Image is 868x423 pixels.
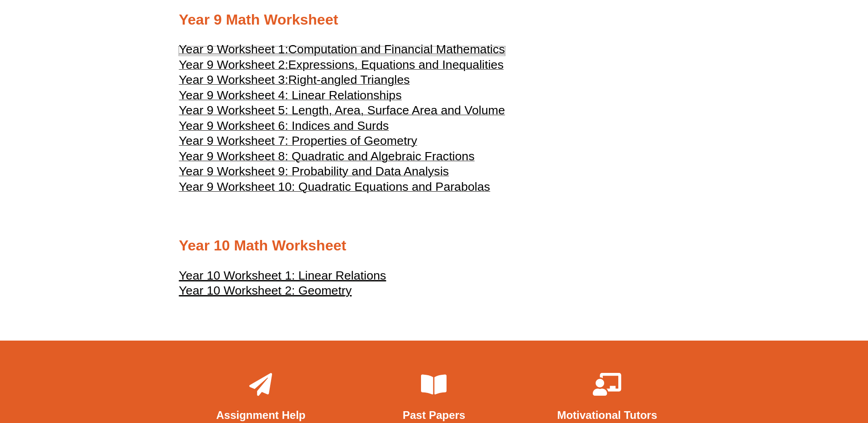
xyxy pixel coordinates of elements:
u: Year 10 Worksheet 2: Geometry [179,284,352,297]
span: Year 9 Worksheet 9: Probability and Data Analysis [179,164,449,178]
span: Year 9 Worksheet 3: [179,73,288,87]
a: Year 10 Worksheet 1: Linear Relations [179,273,386,282]
span: Year 9 Worksheet 1: [179,42,288,56]
b: Motivational Tutors [557,409,657,421]
span: Right-angled Triangles [288,73,410,87]
span: Year 9 Worksheet 10: Quadratic Equations and Parabolas [179,180,490,194]
a: Year 9 Worksheet 1:Computation and Financial Mathematics [179,46,505,56]
a: Year 9 Worksheet 8: Quadratic and Algebraic Fractions [179,153,475,163]
b: Assignment Help [216,409,305,421]
a: Year 9 Worksheet 6: Indices and Surds [179,123,389,132]
span: Expressions, Equations and Inequalities [288,58,504,71]
span: Computation and Financial Mathematics [288,42,505,56]
iframe: Chat Widget [716,320,868,423]
a: Year 9 Worksheet 9: Probability and Data Analysis [179,168,449,178]
b: Past Papers [403,409,465,421]
span: Year 9 Worksheet 5: Length, Area, Surface Area and Volume [179,103,505,117]
span: Year 9 Worksheet 4: Linear Relationships [179,88,402,102]
u: Year 10 Worksheet 1: Linear Relations [179,269,386,282]
span: Year 9 Worksheet 8: Quadratic and Algebraic Fractions [179,149,475,163]
h2: Year 10 Math Worksheet [179,236,689,255]
a: Year 10 Worksheet 2: Geometry [179,288,352,297]
span: Year 9 Worksheet 2: [179,58,288,71]
a: Year 9 Worksheet 7: Properties of Geometry [179,138,417,147]
a: Year 9 Worksheet 10: Quadratic Equations and Parabolas [179,184,490,193]
a: Year 9 Worksheet 2:Expressions, Equations and Inequalities [179,62,504,71]
span: Year 9 Worksheet 7: Properties of Geometry [179,134,417,148]
h2: Year 9 Math Worksheet [179,10,689,30]
a: Year 9 Worksheet 4: Linear Relationships [179,92,402,102]
a: Year 9 Worksheet 3:Right-angled Triangles [179,77,410,86]
span: Year 9 Worksheet 6: Indices and Surds [179,119,389,133]
a: Year 9 Worksheet 5: Length, Area, Surface Area and Volume [179,107,505,117]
